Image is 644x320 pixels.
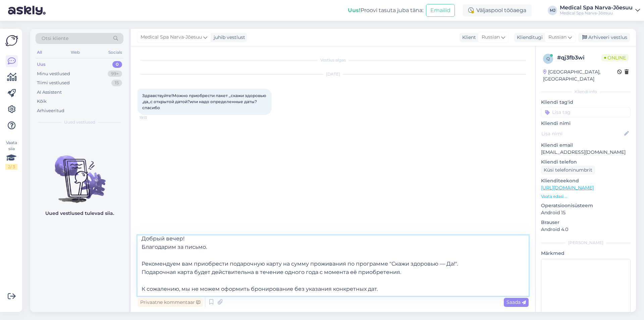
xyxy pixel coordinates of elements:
div: Privaatne kommentaar [138,298,203,307]
span: Otsi kliente [42,35,68,42]
span: Russian [482,34,500,41]
span: Здравствуйте!Можно приобрести пакет ,,скажи здоровью ,да,,с открытой датой?или надо определенные ... [142,93,267,110]
span: Uued vestlused [64,119,95,125]
div: 0 [112,61,122,68]
div: All [36,48,43,57]
div: Medical Spa Narva-Jõesuu [560,10,633,16]
span: Saada [506,299,526,305]
span: Online [601,54,629,61]
p: Klienditeekond [541,177,631,184]
div: Uus [37,61,46,68]
input: Lisa tag [541,107,631,117]
div: Vaata siia [5,140,17,170]
p: Uued vestlused tulevad siia. [45,210,114,217]
p: Kliendi nimi [541,120,631,127]
a: Medical Spa Narva-JõesuuMedical Spa Narva-Jõesuu [560,5,640,16]
span: Russian [548,34,567,41]
div: Kõik [37,98,47,105]
div: Vestlus algas [138,57,529,63]
p: Kliendi tag'id [541,99,631,106]
input: Lisa nimi [541,130,623,137]
div: MJ [548,6,557,15]
div: Arhiveeritud [37,107,64,114]
div: Klient [460,34,476,41]
div: 99+ [108,71,122,77]
div: Socials [107,48,123,57]
p: Märkmed [541,250,631,257]
div: [DATE] [138,71,529,77]
a: [URL][DOMAIN_NAME] [541,185,594,191]
p: Brauser [541,219,631,226]
span: Medical Spa Narva-Jõesuu [141,34,202,41]
div: [PERSON_NAME] [541,240,631,246]
p: Android 4.0 [541,226,631,233]
div: Kliendi info [541,89,631,95]
div: Küsi telefoninumbrit [541,166,595,175]
textarea: Добрый вечер! Благодарим за письмо. Рекомендуем вам приобрести подарочную карту на сумму проживан... [138,235,529,296]
p: Kliendi telefon [541,158,631,166]
div: juhib vestlust [211,34,245,41]
p: Operatsioonisüsteem [541,202,631,209]
span: 19:13 [140,115,165,120]
span: q [546,56,550,61]
div: Tiimi vestlused [37,80,70,86]
p: Android 15 [541,209,631,216]
b: Uus! [348,7,361,13]
p: Vaata edasi ... [541,193,631,199]
div: Minu vestlused [37,71,70,77]
div: [GEOGRAPHIC_DATA], [GEOGRAPHIC_DATA] [543,68,617,83]
div: Proovi tasuta juba täna: [348,6,423,14]
div: AI Assistent [37,89,62,96]
img: No chats [30,143,129,204]
div: 15 [111,80,122,86]
div: # qj3fb3wi [557,54,601,62]
div: 2 / 3 [5,164,17,170]
img: Askly Logo [5,34,18,47]
div: Medical Spa Narva-Jõesuu [560,5,633,10]
p: Kliendi email [541,142,631,149]
p: [EMAIL_ADDRESS][DOMAIN_NAME] [541,149,631,156]
div: Väljaspool tööaega [463,4,532,16]
button: Emailid [426,4,455,17]
div: Web [69,48,81,57]
div: Arhiveeri vestlus [578,33,630,42]
div: Klienditugi [514,34,543,41]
